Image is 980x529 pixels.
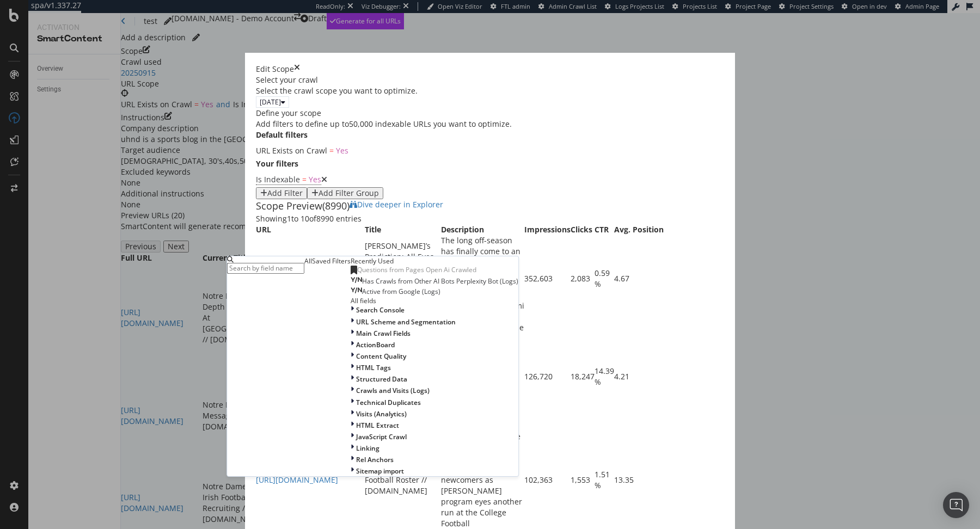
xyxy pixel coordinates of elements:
div: 1,553 [571,475,595,485]
div: Scope Preview (8990) [256,199,350,213]
label: Your filters [256,158,298,169]
span: Visits (Analytics) [356,409,407,419]
div: 2,083 [571,273,595,284]
div: 13.35 [614,475,664,485]
div: 4.67 [614,273,664,284]
span: ActionBoard [356,340,395,349]
div: 0.59 % [595,268,614,290]
span: Crawls and Visits (Logs) [356,386,430,395]
div: All [304,256,312,266]
span: Has Crawls from Other AI Bots Perplexity Bot (Logs) [362,276,518,286]
div: 14.39 % [595,366,614,387]
span: Main Crawl Fields [356,329,411,338]
span: HTML Tags [356,363,391,372]
label: Default filters [256,130,308,140]
span: Yes [309,174,321,184]
div: Select the crawl scope you want to optimize. [256,85,724,96]
th: Impressions [524,224,571,235]
th: Description [441,224,524,235]
div: The 2025 Notre Dame football roster is loaded with veteran leaders and talented newcomers as [PER... [441,431,524,529]
span: Is Indexable [256,174,300,184]
span: = [302,174,307,184]
div: Saved Filters [312,256,351,266]
div: 1.51 % [595,469,614,491]
a: [URL][DOMAIN_NAME] [256,475,338,485]
span: Yes [336,145,348,156]
span: URL Exists on Crawl [256,145,327,156]
th: Clicks [571,224,595,235]
div: The long off-season has finally come to an end. In a few short hours, Notre Dame kicks off its 20... [441,235,524,322]
span: Dive deeper in Explorer [357,199,443,210]
div: Define your scope [256,108,724,119]
div: Edit Scope [256,64,294,75]
div: 102,363 [524,475,571,485]
span: Content Quality [356,352,406,361]
span: Technical Duplicates [356,398,421,407]
div: All fields [351,296,518,305]
div: 4.21 [614,371,664,382]
span: 2025 Sep. 15th [260,97,281,107]
button: Add Filter [256,187,307,199]
div: 352,603 [524,273,571,284]
div: Showing 1 to 10 of 8990 entries [256,213,362,224]
span: Questions from Pages Open Ai Crawled [357,265,476,274]
span: Sitemap import [356,466,404,476]
th: Avg. Position [614,224,664,235]
div: Recently Used [351,256,518,266]
span: Linking [356,444,379,453]
span: JavaScript Crawl [356,432,407,441]
div: Select your crawl [256,75,724,85]
div: [PERSON_NAME]’s Prediction: All Eyes On [PERSON_NAME] As Notre Dame Opens At [GEOGRAPHIC_DATA] //... [365,241,441,317]
span: URL Scheme and Segmentation [356,317,456,327]
span: Active from Google (Logs) [362,287,440,296]
a: Dive deeper in Explorer [350,199,443,213]
th: URL [256,224,365,235]
th: Title [365,224,441,235]
div: Add filters to define up to 50,000 indexable URLs you want to optimize. [256,119,724,130]
div: Add Filter Group [318,189,379,198]
th: CTR [595,224,614,235]
span: = [329,145,334,156]
span: Search Console [356,305,405,315]
div: 18,247 [571,371,595,382]
span: HTML Extract [356,421,399,430]
div: 126,720 [524,371,571,382]
span: Rel Anchors [356,455,394,464]
div: Add Filter [267,189,303,198]
div: Open Intercom Messenger [943,492,969,518]
div: 2025 Notre Dame Football Roster // [DOMAIN_NAME] [365,464,441,496]
input: Search by field name [227,263,304,274]
button: Add Filter Group [307,187,383,199]
div: times [294,64,300,75]
span: Structured Data [356,374,407,384]
button: [DATE] [256,96,289,108]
